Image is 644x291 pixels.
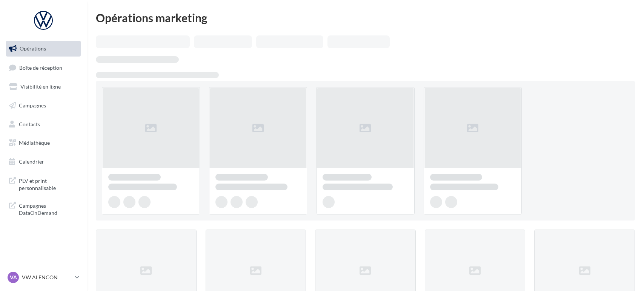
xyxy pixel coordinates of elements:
a: Boîte de réception [5,60,82,76]
p: VW ALENCON [22,274,72,281]
a: Médiathèque [5,135,82,151]
span: Opérations [20,45,46,52]
span: PLV et print personnalisable [19,176,78,192]
span: Boîte de réception [19,64,62,70]
span: Campagnes [19,102,46,109]
span: Calendrier [19,158,44,165]
a: Campagnes [5,98,82,113]
span: VA [10,274,17,281]
span: Campagnes DataOnDemand [19,201,78,217]
a: PLV et print personnalisable [5,173,82,195]
a: Campagnes DataOnDemand [5,198,82,220]
a: Calendrier [5,154,82,170]
span: Médiathèque [19,139,50,146]
a: VA VW ALENCON [6,270,81,285]
div: Opérations marketing [96,12,635,23]
span: Visibilité en ligne [20,83,61,90]
a: Visibilité en ligne [5,79,82,95]
a: Contacts [5,116,82,132]
a: Opérations [5,41,82,57]
span: Contacts [19,121,40,127]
